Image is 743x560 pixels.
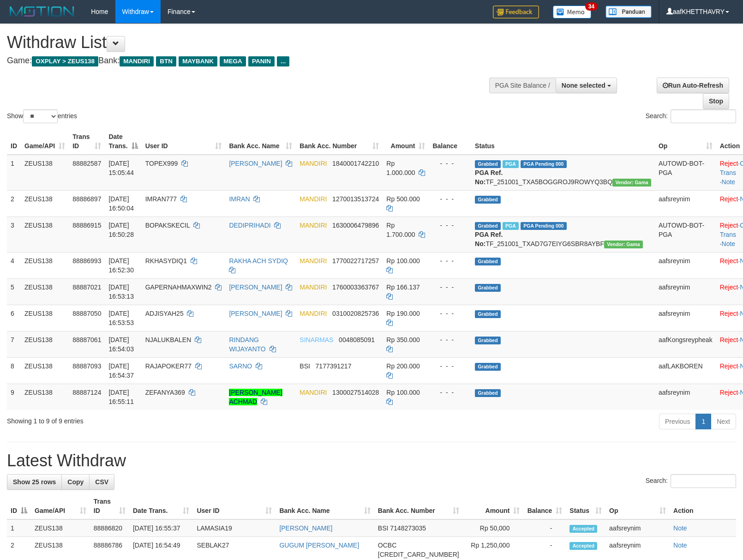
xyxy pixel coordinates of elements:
span: 88886993 [72,257,101,265]
td: ZEUS138 [21,190,69,217]
div: PGA Site Balance / [489,78,556,93]
label: Search: [646,474,736,488]
span: [DATE] 16:53:53 [108,310,134,326]
td: 6 [7,305,21,331]
th: Trans ID: activate to sort column ascending [69,128,105,155]
a: Reject [720,310,738,317]
span: Grabbed [475,196,501,204]
span: MANDIRI [120,56,154,66]
a: GUGUM [PERSON_NAME] [279,542,359,549]
th: Status: activate to sort column ascending [566,493,605,519]
span: BOPAKSKECIL [145,222,190,229]
label: Search: [646,109,736,123]
td: aafsreynim [655,252,716,278]
span: [DATE] 16:52:30 [108,257,134,274]
img: Button%20Memo.svg [553,6,592,18]
span: Copy 1760003363767 to clipboard [332,283,379,291]
span: Rp 100.000 [386,257,419,265]
span: Grabbed [475,258,501,265]
span: IMRAN777 [145,195,177,203]
a: Reject [720,195,738,203]
a: [PERSON_NAME] [229,160,282,167]
select: Showentries [23,109,58,123]
span: Grabbed [475,363,501,371]
th: Game/API: activate to sort column ascending [21,128,69,155]
a: RAKHA ACH SYDIQ [229,257,288,265]
span: Grabbed [475,284,501,292]
b: PGA Ref. No: [475,169,503,186]
th: Bank Acc. Name: activate to sort column ascending [225,128,296,155]
td: 2 [7,190,21,217]
a: [PERSON_NAME] ACHMAD [229,389,282,405]
div: - - - [432,309,467,318]
td: ZEUS138 [21,252,69,278]
a: Copy [61,474,90,490]
span: OCBC [378,542,396,549]
th: Balance: activate to sort column ascending [523,493,566,519]
a: [PERSON_NAME] [229,283,282,291]
span: SINARMAS [300,336,333,343]
span: Grabbed [475,337,501,344]
span: Rp 200.000 [386,362,419,370]
td: ZEUS138 [21,357,69,384]
th: Balance [429,128,471,155]
td: AUTOWD-BOT-PGA [655,155,716,191]
a: Reject [720,389,738,396]
h4: Game: Bank: [7,56,486,66]
span: ... [277,56,289,66]
h1: Latest Withdraw [7,452,736,470]
span: BSI [378,524,389,532]
td: 9 [7,384,21,410]
td: ZEUS138 [21,305,69,331]
span: [DATE] 16:54:37 [108,362,134,379]
a: [PERSON_NAME] [229,310,282,317]
span: MANDIRI [300,310,327,317]
div: - - - [432,159,467,168]
a: Note [673,524,687,532]
b: PGA Ref. No: [475,231,503,247]
th: Date Trans.: activate to sort column descending [105,128,141,155]
span: Copy 0048085091 to clipboard [339,336,375,343]
a: SARNO [229,362,252,370]
span: BSI [300,362,310,370]
span: PGA Pending [521,222,567,230]
th: Op: activate to sort column ascending [605,493,670,519]
td: aafsreynim [655,384,716,410]
a: Note [722,240,736,247]
span: [DATE] 16:50:04 [108,195,134,212]
span: Show 25 rows [13,478,56,486]
span: Marked by aafsolysreylen [503,222,519,230]
span: RKHASYDIQ1 [145,257,187,265]
td: 88886820 [90,519,129,537]
span: MANDIRI [300,195,327,203]
a: Run Auto-Refresh [657,78,729,93]
a: Reject [720,362,738,370]
a: [PERSON_NAME] [279,524,332,532]
td: aafsreynim [655,305,716,331]
span: ZEFANYA369 [145,389,185,396]
td: 5 [7,278,21,305]
span: 88882587 [72,160,101,167]
a: Stop [703,93,729,109]
span: Rp 500.000 [386,195,419,203]
a: DEDIPRIHADI [229,222,270,229]
span: [DATE] 15:05:44 [108,160,134,176]
td: aafsreynim [655,278,716,305]
span: MEGA [220,56,246,66]
span: BTN [156,56,176,66]
th: Trans ID: activate to sort column ascending [90,493,129,519]
td: ZEUS138 [21,278,69,305]
td: TF_251001_TXAD7G7EIYG6SBR8AYBF [471,217,655,252]
span: Copy 1840001742210 to clipboard [332,160,379,167]
span: RAJAPOKER77 [145,362,192,370]
div: - - - [432,221,467,230]
a: Reject [720,336,738,343]
td: ZEUS138 [21,384,69,410]
a: Reject [720,222,738,229]
span: 88887061 [72,336,101,343]
td: [DATE] 16:55:37 [129,519,193,537]
span: PGA Pending [521,160,567,168]
span: Grabbed [475,222,501,230]
th: User ID: activate to sort column ascending [142,128,226,155]
th: User ID: activate to sort column ascending [193,493,276,519]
